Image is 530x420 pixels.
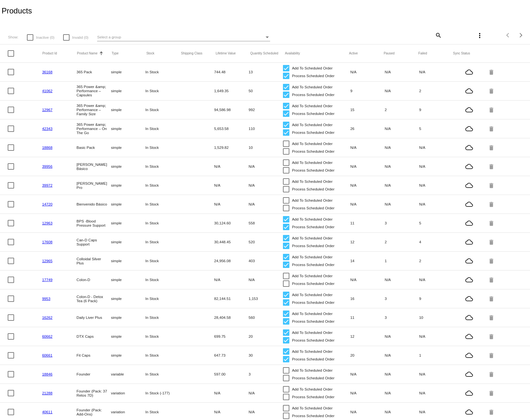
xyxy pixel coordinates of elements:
[145,389,180,397] mat-cell: In Stock (-177)
[249,238,283,246] mat-cell: 520
[145,219,180,227] mat-cell: In Stock
[292,148,335,155] span: Process Scheduled Order
[350,370,385,378] mat-cell: N/A
[249,257,283,264] mat-cell: 403
[249,276,283,283] mat-cell: N/A
[214,389,248,397] mat-cell: N/A
[214,257,248,264] mat-cell: 24,956.08
[145,370,180,378] mat-cell: In Stock
[77,200,111,208] mat-cell: Bienvenido Básico
[249,125,283,132] mat-cell: 110
[249,351,283,359] mat-cell: 30
[42,278,52,282] a: 17749
[385,125,419,132] mat-cell: N/A
[111,144,145,151] mat-cell: simple
[214,333,248,340] mat-cell: 699.75
[42,410,52,414] a: 40611
[350,200,385,208] mat-cell: N/A
[214,68,248,76] mat-cell: 744.48
[419,257,453,264] mat-cell: 2
[385,389,419,397] mat-cell: N/A
[419,200,453,208] mat-cell: N/A
[214,276,248,283] mat-cell: N/A
[292,110,335,117] span: Process Scheduled Order
[385,314,419,321] mat-cell: 3
[111,408,145,416] mat-cell: variation
[77,387,111,399] mat-cell: Founder (Pack: 37 Retos 7D)
[453,52,470,55] button: Change sorting for ValidationErrorCode
[385,276,419,283] mat-cell: N/A
[453,333,484,340] mat-icon: cloud_queue
[42,52,57,55] button: Change sorting for ExternalId
[476,32,484,39] mat-icon: more_vert
[292,121,333,129] span: Add To Scheduled Order
[42,334,52,338] a: 60662
[350,408,385,416] mat-cell: N/A
[453,182,484,189] mat-icon: cloud_queue
[453,295,484,303] mat-icon: cloud_queue
[419,182,453,189] mat-cell: N/A
[111,200,145,208] mat-cell: simple
[72,34,88,41] span: Invalid (0)
[42,108,52,112] a: 12967
[42,240,52,244] a: 17608
[385,370,419,378] mat-cell: N/A
[145,182,180,189] mat-cell: In Stock
[111,333,145,340] mat-cell: simple
[488,331,496,341] mat-icon: delete
[42,183,52,187] a: 39972
[249,333,283,340] mat-cell: 20
[77,333,111,340] mat-cell: DTX Caps
[214,351,248,359] mat-cell: 647.73
[350,144,385,151] mat-cell: N/A
[488,237,496,247] mat-icon: delete
[453,314,484,321] mat-icon: cloud_queue
[292,215,333,223] span: Add To Scheduled Order
[292,412,335,420] span: Process Scheduled Order
[385,182,419,189] mat-cell: N/A
[285,52,349,55] mat-header-cell: Availability
[292,83,333,91] span: Add To Scheduled Order
[453,106,484,114] mat-icon: cloud_queue
[419,68,453,76] mat-cell: N/A
[145,351,180,359] mat-cell: In Stock
[419,333,453,340] mat-cell: N/A
[249,370,283,378] mat-cell: 3
[77,144,111,151] mat-cell: Basic Pack
[488,350,496,360] mat-icon: delete
[146,52,154,55] button: Change sorting for StockLevel
[488,407,496,417] mat-icon: delete
[77,161,111,172] mat-cell: [PERSON_NAME] Básico
[2,6,32,15] h2: Products
[488,161,496,171] mat-icon: delete
[419,87,453,94] mat-cell: 2
[249,295,283,302] mat-cell: 1,153
[292,404,333,412] span: Add To Scheduled Order
[502,29,515,42] button: Previous page
[385,87,419,94] mat-cell: N/A
[419,106,453,113] mat-cell: 9
[42,221,52,225] a: 12963
[385,295,419,302] mat-cell: 3
[42,315,52,319] a: 16262
[488,256,496,266] mat-icon: delete
[453,257,484,265] mat-icon: cloud_queue
[292,280,335,287] span: Process Scheduled Order
[111,219,145,227] mat-cell: simple
[385,333,419,340] mat-cell: N/A
[214,295,248,302] mat-cell: 82,144.51
[453,200,484,208] mat-icon: cloud_queue
[214,408,248,416] mat-cell: N/A
[111,370,145,378] mat-cell: variable
[216,52,236,55] button: Change sorting for LifetimeValue
[350,333,385,340] mat-cell: 12
[249,182,283,189] mat-cell: N/A
[350,87,385,94] mat-cell: 9
[111,389,145,397] mat-cell: variation
[419,219,453,227] mat-cell: 5
[42,259,52,263] a: 12965
[249,68,283,76] mat-cell: 13
[8,35,18,39] span: Show:
[350,106,385,113] mat-cell: 15
[292,336,335,344] span: Process Scheduled Order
